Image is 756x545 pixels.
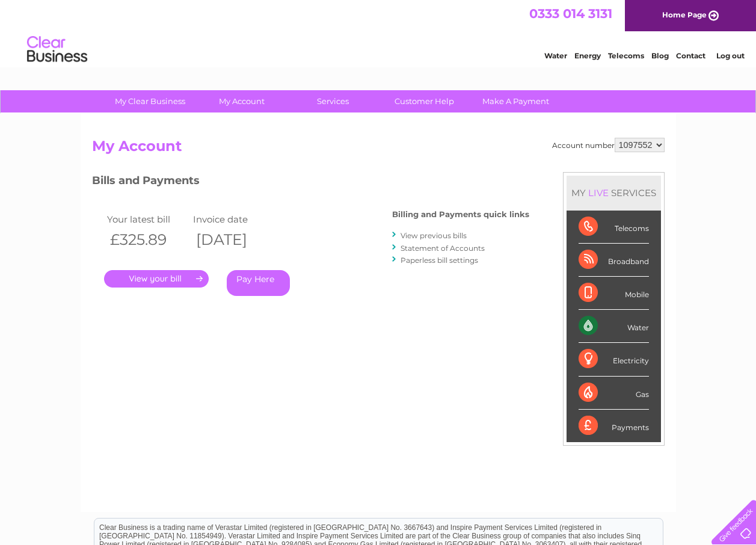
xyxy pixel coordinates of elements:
th: £325.89 [104,227,191,252]
div: Broadband [579,244,649,277]
a: Services [283,90,383,112]
a: Water [544,51,567,60]
a: My Account [192,90,291,112]
a: Paperless bill settings [401,256,478,265]
div: Gas [579,377,649,410]
a: Energy [574,51,601,60]
div: MY SERVICES [567,176,661,210]
a: Pay Here [227,270,290,296]
a: Make A Payment [466,90,565,112]
a: Telecoms [608,51,644,60]
a: Customer Help [375,90,474,112]
div: Clear Business is a trading name of Verastar Limited (registered in [GEOGRAPHIC_DATA] No. 3667643... [94,7,663,58]
a: . [104,270,209,288]
td: Invoice date [190,211,277,227]
div: Mobile [579,277,649,310]
div: Electricity [579,343,649,376]
a: View previous bills [401,231,467,240]
div: LIVE [586,187,611,199]
div: Water [579,310,649,343]
h4: Billing and Payments quick links [392,210,529,219]
h3: Bills and Payments [92,172,529,193]
div: Telecoms [579,211,649,244]
a: Blog [651,51,669,60]
a: My Clear Business [100,90,200,112]
a: Contact [676,51,705,60]
a: 0333 014 3131 [529,6,612,21]
h2: My Account [92,138,665,161]
div: Payments [579,410,649,442]
th: [DATE] [190,227,277,252]
a: Log out [716,51,745,60]
div: Account number [552,138,665,152]
a: Statement of Accounts [401,244,485,253]
img: logo.png [26,31,88,68]
td: Your latest bill [104,211,191,227]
